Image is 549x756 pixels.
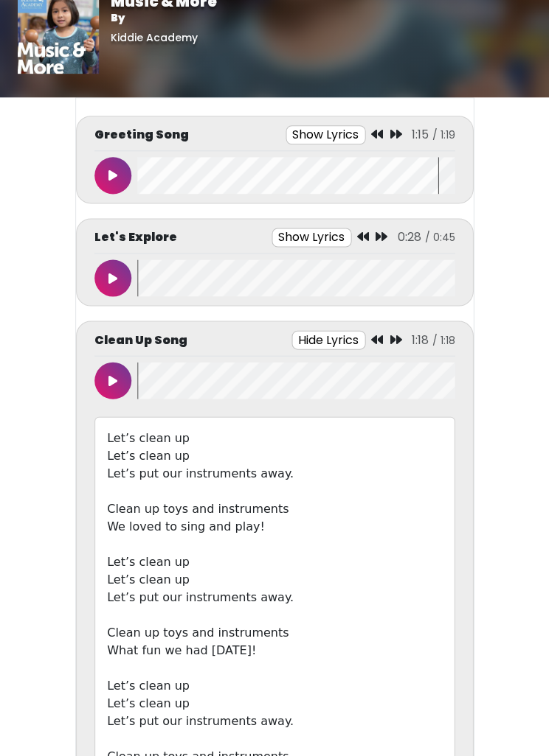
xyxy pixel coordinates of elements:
button: Hide Lyrics [291,331,365,350]
p: Greeting Song [94,127,189,144]
span: 0:28 [397,229,421,246]
span: / 1:18 [432,333,455,348]
p: Let's Explore [94,229,177,247]
button: Show Lyrics [286,126,365,145]
p: Clean Up Song [94,332,187,349]
span: / 0:45 [424,231,455,245]
span: / 1:19 [432,128,455,143]
h6: Kiddie Academy [111,32,217,45]
span: 1:15 [411,127,428,144]
p: By [111,11,217,27]
span: 1:18 [411,332,428,349]
button: Show Lyrics [272,228,351,248]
